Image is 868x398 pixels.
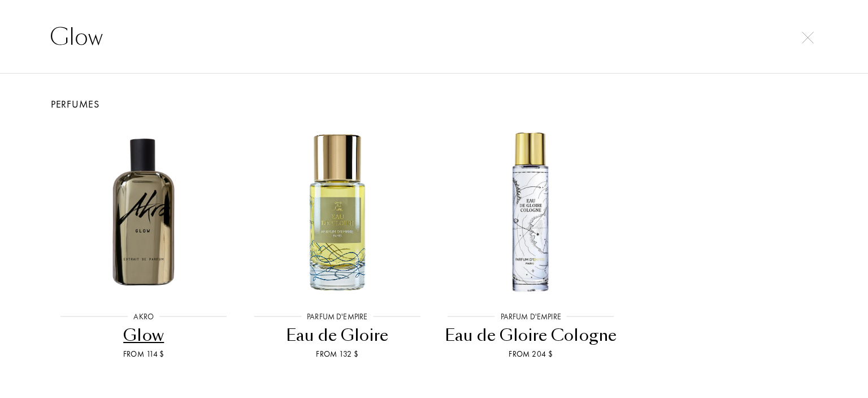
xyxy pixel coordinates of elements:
img: Glow [57,124,231,298]
div: Parfum d'Empire [301,311,373,323]
img: Eau de Gloire Cologne [444,124,618,298]
div: Glow [51,324,236,346]
div: From 132 $ [245,348,430,360]
a: Eau de GloireParfum d'EmpireEau de GloireFrom 132 $ [241,112,435,374]
div: From 204 $ [439,348,623,360]
img: Eau de Gloire [250,124,424,298]
a: GlowAkroGlowFrom 114 $ [47,112,241,374]
img: cross.svg [802,32,814,44]
div: Parfum d'Empire [495,311,567,323]
div: Perfumes [38,96,830,112]
div: Akro [128,311,159,323]
div: Eau de Gloire Cologne [439,324,623,346]
a: Eau de Gloire CologneParfum d'EmpireEau de Gloire CologneFrom 204 $ [434,112,628,374]
div: Eau de Gloire [245,324,430,346]
input: Search [27,20,841,54]
div: From 114 $ [51,348,236,360]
